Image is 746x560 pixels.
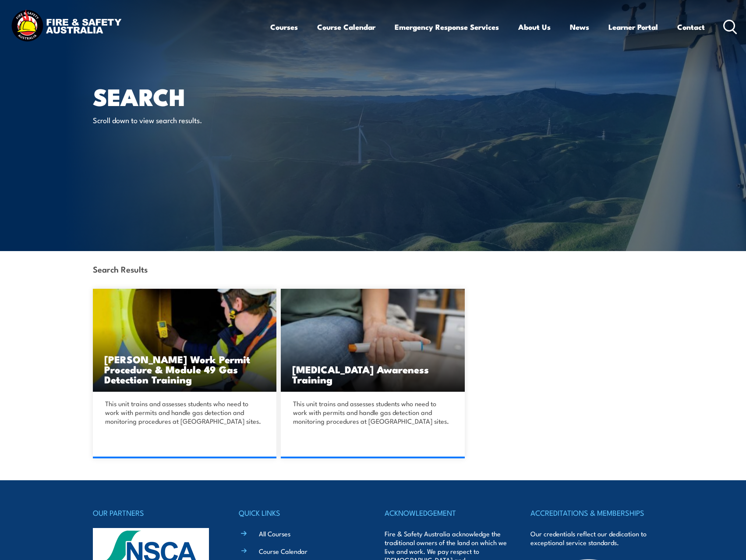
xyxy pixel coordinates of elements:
[239,507,361,519] h4: QUICK LINKS
[93,289,277,392] a: [PERSON_NAME] Work Permit Procedure & Module 49 Gas Detection Training
[93,86,309,106] h1: Search
[259,529,290,538] a: All Courses
[608,15,658,39] a: Learner Portal
[105,399,262,425] p: This unit trains and assesses students who need to work with permits and handle gas detection and...
[104,354,265,384] h3: [PERSON_NAME] Work Permit Procedure & Module 49 Gas Detection Training
[385,507,507,519] h4: ACKNOWLEDGEMENT
[317,15,375,39] a: Course Calendar
[281,289,465,392] img: Anaphylaxis Awareness TRAINING
[530,529,653,547] p: Our credentials reflect our dedication to exceptional service standards.
[677,15,705,39] a: Contact
[270,15,298,39] a: Courses
[293,399,450,425] p: This unit trains and assesses students who need to work with permits and handle gas detection and...
[570,15,589,39] a: News
[93,289,277,392] img: Santos Work Permit Procedure & Module 49 Gas Detection Training (1)
[281,289,465,392] a: [MEDICAL_DATA] Awareness Training
[395,15,499,39] a: Emergency Response Services
[93,115,253,125] p: Scroll down to view search results.
[93,263,148,275] strong: Search Results
[530,507,653,519] h4: ACCREDITATIONS & MEMBERSHIPS
[93,507,216,519] h4: OUR PARTNERS
[259,546,308,556] a: Course Calendar
[292,364,453,384] h3: [MEDICAL_DATA] Awareness Training
[518,15,551,39] a: About Us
